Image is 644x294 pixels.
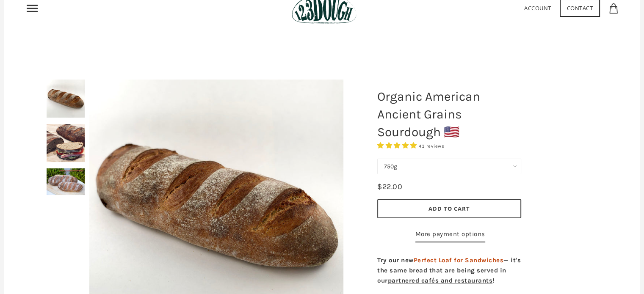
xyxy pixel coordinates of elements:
[377,142,419,149] span: 4.93 stars
[47,80,85,118] img: Organic American Ancient Grains Sourdough 🇺🇸
[371,83,528,145] h1: Organic American Ancient Grains Sourdough 🇺🇸
[415,229,485,242] a: More payment options
[47,124,85,162] img: Organic American Ancient Grains Sourdough 🇺🇸
[388,277,493,284] a: partnered cafés and restaurants
[377,199,521,218] button: Add to Cart
[428,205,470,212] span: Add to Cart
[377,256,521,284] strong: Try our new — it's the same bread that are being served in our !
[47,168,85,195] img: Organic American Ancient Grains Sourdough 🇺🇸
[419,143,444,149] span: 43 reviews
[25,2,39,15] nav: Primary
[414,256,504,264] span: Perfect Loaf for Sandwiches
[377,181,402,193] div: $22.00
[524,4,551,12] a: Account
